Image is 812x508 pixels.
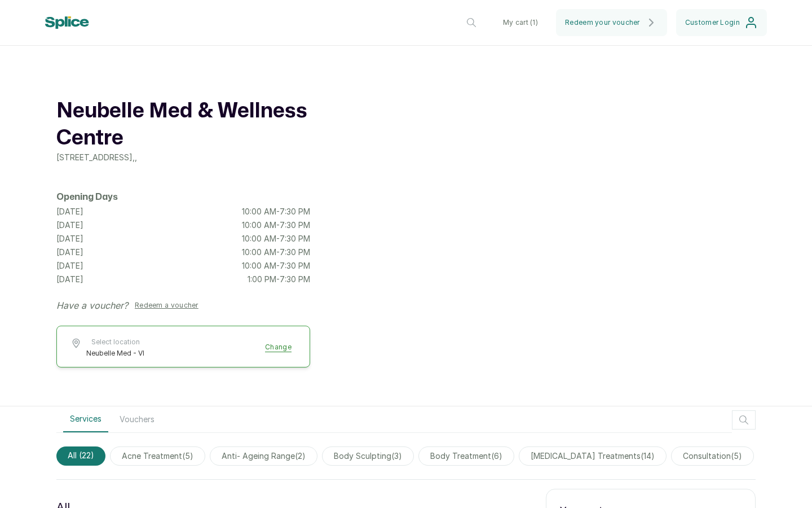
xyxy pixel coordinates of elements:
[685,18,740,27] span: Customer Login
[56,190,310,204] h2: Opening Days
[86,338,144,347] span: Select location
[56,206,83,217] p: [DATE]
[130,299,203,312] button: Redeem a voucher
[56,260,83,271] p: [DATE]
[56,274,83,285] p: [DATE]
[210,446,317,466] span: anti- ageing range(2)
[418,446,514,466] span: body treatment(6)
[242,247,310,258] p: 10:00 AM - 7:30 PM
[248,274,310,285] p: 1:00 PM - 7:30 PM
[519,446,667,466] span: [MEDICAL_DATA] treatments(14)
[56,446,105,466] span: All (22)
[242,233,310,244] p: 10:00 AM - 7:30 PM
[110,446,205,466] span: acne treatment(5)
[56,220,83,231] p: [DATE]
[671,446,754,466] span: consultation(5)
[242,260,310,271] p: 10:00 AM - 7:30 PM
[556,9,667,36] button: Redeem your voucher
[56,152,310,163] p: [STREET_ADDRESS] , ,
[676,9,767,36] button: Customer Login
[565,18,640,27] span: Redeem your voucher
[494,9,547,36] button: My cart (1)
[242,220,310,231] p: 10:00 AM - 7:30 PM
[56,299,128,312] p: Have a voucher?
[56,247,83,258] p: [DATE]
[70,338,296,358] button: Select locationNeubelle Med - VIChange
[242,206,310,217] p: 10:00 AM - 7:30 PM
[322,446,414,466] span: body sculpting(3)
[86,349,144,358] span: Neubelle Med - VI
[56,233,83,244] p: [DATE]
[63,406,108,432] button: Services
[56,98,310,152] h1: Neubelle Med & Wellness Centre
[113,406,161,432] button: Vouchers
